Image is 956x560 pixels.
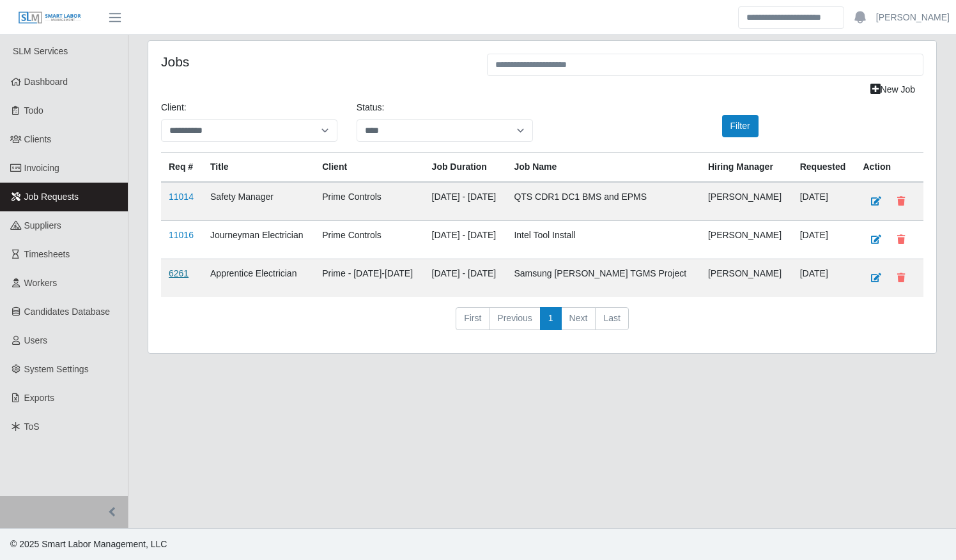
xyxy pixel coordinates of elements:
[13,46,68,56] span: SLM Services
[792,221,856,259] td: [DATE]
[203,259,314,298] td: Apprentice Electrician
[10,539,167,549] span: © 2025 Smart Labor Management, LLC
[792,153,856,183] th: Requested
[700,259,792,298] td: [PERSON_NAME]
[700,153,792,183] th: Hiring Manager
[169,268,189,278] a: 6261
[855,153,923,183] th: Action
[792,182,856,221] td: [DATE]
[506,259,700,298] td: Samsung [PERSON_NAME] TGMS Project
[700,182,792,221] td: [PERSON_NAME]
[24,163,59,173] span: Invoicing
[203,182,314,221] td: Safety Manager
[424,259,507,298] td: [DATE] - [DATE]
[24,77,68,87] span: Dashboard
[24,306,111,317] span: Candidates Database
[169,192,194,202] a: 11014
[540,307,562,330] a: 1
[203,153,314,183] th: Title
[357,101,385,114] label: Status:
[161,101,187,114] label: Client:
[314,221,424,259] td: Prime Controls
[314,259,424,298] td: Prime - [DATE]-[DATE]
[506,221,700,259] td: Intel Tool Install
[506,182,700,221] td: QTS CDR1 DC1 BMS and EPMS
[506,153,700,183] th: Job Name
[792,259,856,298] td: [DATE]
[24,335,48,345] span: Users
[161,54,468,70] h4: Jobs
[314,153,424,183] th: Client
[862,79,923,101] a: New Job
[24,220,61,231] span: Suppliers
[24,278,58,288] span: Workers
[161,153,203,183] th: Req #
[24,249,70,259] span: Timesheets
[24,105,43,116] span: Todo
[24,364,89,374] span: System Settings
[24,192,79,202] span: Job Requests
[203,221,314,259] td: Journeyman Electrician
[24,134,52,144] span: Clients
[722,115,759,137] button: Filter
[424,221,507,259] td: [DATE] - [DATE]
[700,221,792,259] td: [PERSON_NAME]
[424,153,507,183] th: Job Duration
[314,182,424,221] td: Prime Controls
[161,307,923,340] nav: pagination
[18,11,82,25] img: SLM Logo
[424,182,507,221] td: [DATE] - [DATE]
[24,393,54,403] span: Exports
[24,421,40,432] span: ToS
[169,230,194,240] a: 11016
[876,11,950,24] a: [PERSON_NAME]
[738,6,844,29] input: Search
